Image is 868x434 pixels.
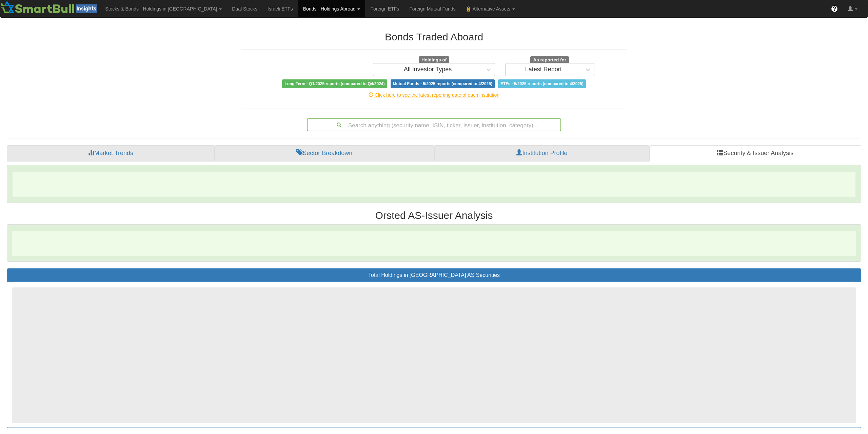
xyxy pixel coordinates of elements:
a: ? [826,0,843,17]
div: Latest Report [525,66,562,73]
span: ‌ [12,287,856,423]
span: ETFs - 5/2025 reports (compared to 4/2025) [498,79,586,88]
a: Foreign Mutual Funds [404,0,460,17]
div: Search anything (security name, ISIN, ticker, issuer, institution, category)... [308,119,560,131]
span: Mutual Funds - 5/2025 reports (compared to 4/2025) [391,79,495,88]
a: Israeli ETFs [262,0,298,17]
a: Institution Profile [434,145,650,162]
a: Market Trends [7,145,215,162]
div: Click here to see the latest reporting date of each institution [236,92,632,98]
span: ‌ [13,172,855,197]
span: ? [833,5,836,12]
span: Long Term - Q1/2025 reports (compared to Q4/2024) [282,79,387,88]
a: Dual Stocks [227,0,262,17]
span: Holdings of [419,56,449,64]
a: Security & Issuer Analysis [649,145,861,162]
h2: Bonds Traded Aboard [241,31,627,42]
a: Stocks & Bonds - Holdings in [GEOGRAPHIC_DATA] [100,0,227,17]
div: All Investor Types [404,66,452,73]
span: ‌ [12,231,856,256]
a: Sector Breakdown [215,145,434,162]
img: Smartbull [0,0,100,14]
h3: Total Holdings in [GEOGRAPHIC_DATA] AS Securities [12,272,856,278]
span: As reported for [530,56,569,64]
a: Foreign ETFs [365,0,404,17]
a: 🔒 Alternative Assets [460,0,520,17]
a: Bonds - Holdings Abroad [298,0,366,17]
h2: Orsted AS - Issuer Analysis [7,210,861,221]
